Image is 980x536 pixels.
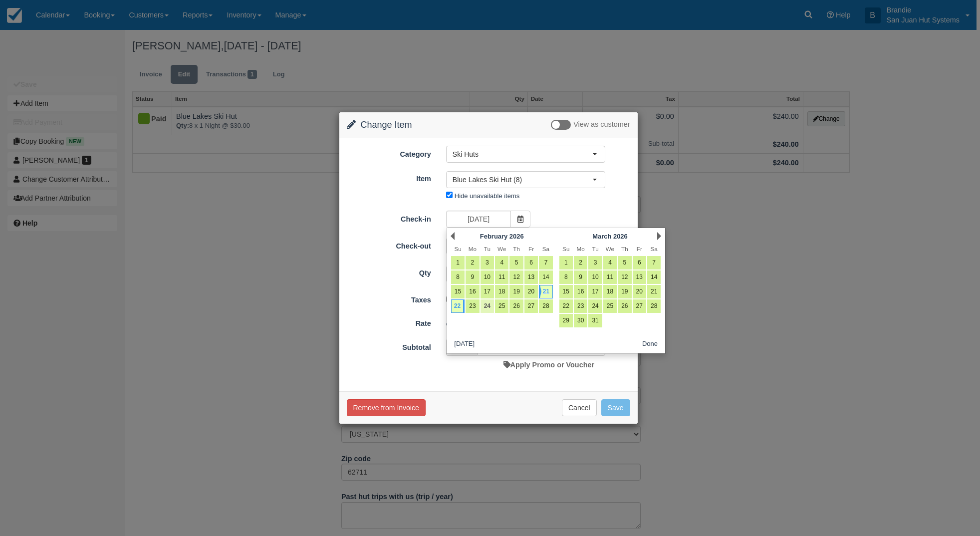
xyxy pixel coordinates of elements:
span: View as customer [573,121,630,129]
a: 17 [588,285,602,298]
a: 9 [466,270,479,284]
a: Prev [451,232,455,240]
span: Wednesday [606,246,614,252]
label: Check-out [339,238,439,252]
a: 27 [633,299,646,313]
span: Sunday [562,246,569,252]
a: 14 [539,270,552,284]
a: 5 [509,256,523,269]
a: 7 [539,256,552,269]
a: 28 [539,299,552,313]
span: Monday [469,246,477,252]
span: February [480,233,507,240]
a: 9 [574,270,587,284]
a: Apply Promo or Voucher [503,361,594,369]
a: 15 [451,285,465,298]
span: Tuesday [484,246,490,252]
span: Wednesday [497,246,506,252]
a: 20 [524,285,538,298]
a: 29 [559,314,573,327]
a: 17 [481,285,494,298]
a: 25 [603,299,617,313]
span: Saturday [542,246,549,252]
a: 8 [559,270,573,284]
a: 26 [509,299,523,313]
a: 8 [451,270,465,284]
a: 2 [574,256,587,269]
button: Remove from Invoice [347,399,426,416]
label: Hide unavailable items [455,192,519,200]
a: 21 [647,285,661,298]
a: 11 [495,270,508,284]
a: 12 [509,270,523,284]
label: Rate [339,315,439,329]
a: 6 [633,256,646,269]
a: 26 [618,299,631,313]
a: 19 [618,285,631,298]
button: [DATE] [451,338,479,350]
a: 18 [603,285,617,298]
button: Done [638,338,662,350]
button: Save [601,399,630,416]
a: 4 [495,256,508,269]
a: 31 [588,314,602,327]
label: Taxes [339,291,439,305]
a: 10 [588,270,602,284]
a: 27 [524,299,538,313]
a: 24 [481,299,494,313]
a: 6 [524,256,538,269]
span: Thursday [621,246,628,252]
span: Monday [577,246,585,252]
span: March [592,233,611,240]
a: 10 [481,270,494,284]
span: Thursday [513,246,520,252]
span: Friday [637,246,642,252]
a: 12 [618,270,631,284]
a: 18 [495,285,508,298]
a: 13 [633,270,646,284]
span: Saturday [651,246,658,252]
a: 15 [559,285,573,298]
a: 23 [466,299,479,313]
a: 28 [647,299,661,313]
a: 23 [574,299,587,313]
label: Qty [339,265,439,278]
a: 3 [588,256,602,269]
a: 1 [559,256,573,269]
span: Friday [528,246,534,252]
a: 7 [647,256,661,269]
span: Sunday [454,246,461,252]
a: 5 [618,256,631,269]
a: 14 [647,270,661,284]
a: 21 [539,285,552,298]
span: Blue Lakes Ski Hut (8) [453,175,592,185]
label: Subtotal [339,339,439,353]
span: 2026 [613,233,628,240]
a: 2 [466,256,479,269]
a: 1 [451,256,465,269]
a: 19 [509,285,523,298]
a: 22 [559,299,573,313]
a: 24 [588,299,602,313]
label: Item [339,170,439,184]
a: 16 [466,285,479,298]
a: Next [657,232,661,240]
a: 25 [495,299,508,313]
div: 8 x 1 Night @ $30.00 [439,316,638,332]
button: Ski Huts [446,146,605,163]
a: 13 [524,270,538,284]
label: Check-in [339,211,439,225]
a: 30 [574,314,587,327]
a: 11 [603,270,617,284]
span: 2026 [509,233,524,240]
span: Ski Huts [453,149,592,159]
span: Tuesday [592,246,598,252]
a: 20 [633,285,646,298]
a: 16 [574,285,587,298]
a: 3 [481,256,494,269]
button: Cancel [562,399,597,416]
a: 4 [603,256,617,269]
button: Blue Lakes Ski Hut (8) [446,171,605,188]
span: Change Item [361,120,412,130]
label: Category [339,146,439,160]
